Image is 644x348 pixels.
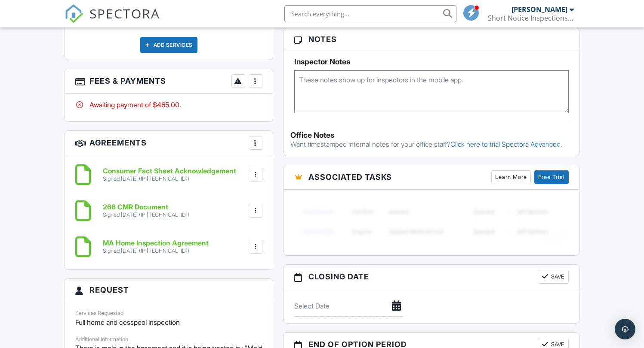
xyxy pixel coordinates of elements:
[103,167,236,182] a: Consumer Fact Sheet Acknowledgement Signed [DATE] (IP [TECHNICAL_ID])
[103,212,189,218] div: Signed [DATE] (IP [TECHNICAL_ID])
[538,270,569,284] button: Save
[615,319,635,339] div: Open Intercom Messenger
[284,28,579,51] h3: Notes
[103,203,189,211] h6: 266 CMR Document
[450,140,562,148] a: Click here to trial Spectora Advanced.
[290,139,573,149] p: Want timestamped internal notes for your office staff?
[534,170,569,184] a: Free Trial
[491,170,531,184] a: Learn More
[75,336,128,342] label: Additional Information
[103,176,236,182] div: Signed [DATE] (IP [TECHNICAL_ID])
[488,14,574,22] div: Short Notice Inspections LLC
[284,5,456,22] input: Search everything...
[103,167,236,175] h6: Consumer Fact Sheet Acknowledgement
[65,131,273,155] h3: Agreements
[103,203,189,218] a: 266 CMR Document Signed [DATE] (IP [TECHNICAL_ID])
[308,271,369,282] span: Closing date
[75,310,123,316] label: Services Requested
[75,318,262,327] p: Full home and cesspool inspection
[103,239,209,247] h6: MA Home Inspection Agreement
[103,239,209,254] a: MA Home Inspection Agreement Signed [DATE] (IP [TECHNICAL_ID])
[75,100,262,109] div: Awaiting payment of $465.00.
[308,171,392,183] span: Associated Tasks
[89,4,160,22] span: SPECTORA
[290,131,573,139] div: Office Notes
[140,37,197,53] div: Add Services
[512,5,567,14] div: [PERSON_NAME]
[65,12,160,30] a: SPECTORA
[103,248,209,254] div: Signed [DATE] (IP [TECHNICAL_ID])
[65,279,273,301] h3: Request
[65,69,273,94] h3: Fees & Payments
[294,196,569,247] img: blurred-tasks-251b60f19c3f713f9215ee2a18cbf2105fc2d72fcd585247cf5e9ec0c957c1dd.png
[65,4,83,23] img: The Best Home Inspection Software - Spectora
[294,296,403,317] input: Select Date
[294,57,569,66] h5: Inspector Notes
